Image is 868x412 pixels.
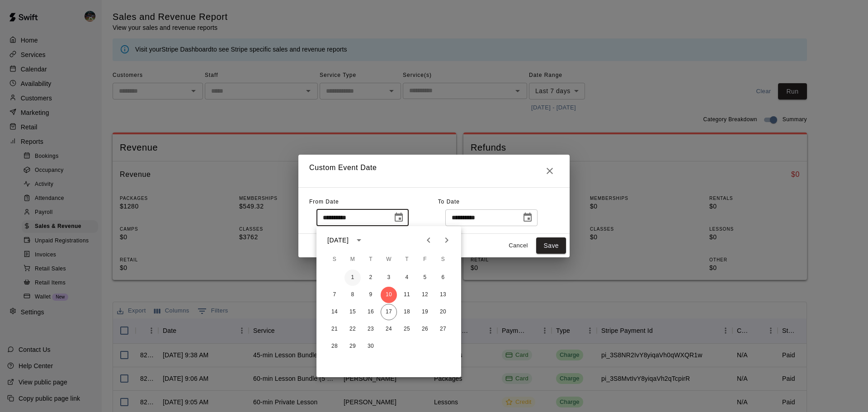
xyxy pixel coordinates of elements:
[435,321,451,337] button: 27
[417,321,433,337] button: 26
[344,304,361,320] button: 15
[344,287,361,303] button: 8
[344,251,361,269] span: Monday
[326,287,343,303] button: 7
[438,231,456,249] button: Next month
[399,304,415,320] button: 18
[399,270,415,286] button: 4
[399,287,415,303] button: 11
[381,251,397,269] span: Wednesday
[435,304,451,320] button: 20
[420,231,438,249] button: Previous month
[504,239,533,253] button: Cancel
[417,304,433,320] button: 19
[363,321,379,337] button: 23
[435,287,451,303] button: 13
[381,287,397,303] button: 10
[363,251,379,269] span: Tuesday
[326,338,343,355] button: 28
[536,237,566,254] button: Save
[399,321,415,337] button: 25
[417,270,433,286] button: 5
[417,251,433,269] span: Friday
[541,162,559,180] button: Close
[399,251,415,269] span: Thursday
[381,270,397,286] button: 3
[363,338,379,355] button: 30
[344,338,361,355] button: 29
[327,236,349,245] div: [DATE]
[435,251,451,269] span: Saturday
[326,251,343,269] span: Sunday
[326,321,343,337] button: 21
[390,208,408,227] button: Choose date, selected date is Sep 10, 2025
[363,304,379,320] button: 16
[326,304,343,320] button: 14
[309,199,339,205] span: From Date
[519,208,537,227] button: Choose date, selected date is Sep 17, 2025
[381,321,397,337] button: 24
[381,304,397,320] button: 17
[417,287,433,303] button: 12
[351,232,367,248] button: calendar view is open, switch to year view
[298,155,570,187] h2: Custom Event Date
[344,270,361,286] button: 1
[438,199,460,205] span: To Date
[344,321,361,337] button: 22
[435,270,451,286] button: 6
[363,287,379,303] button: 9
[363,270,379,286] button: 2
